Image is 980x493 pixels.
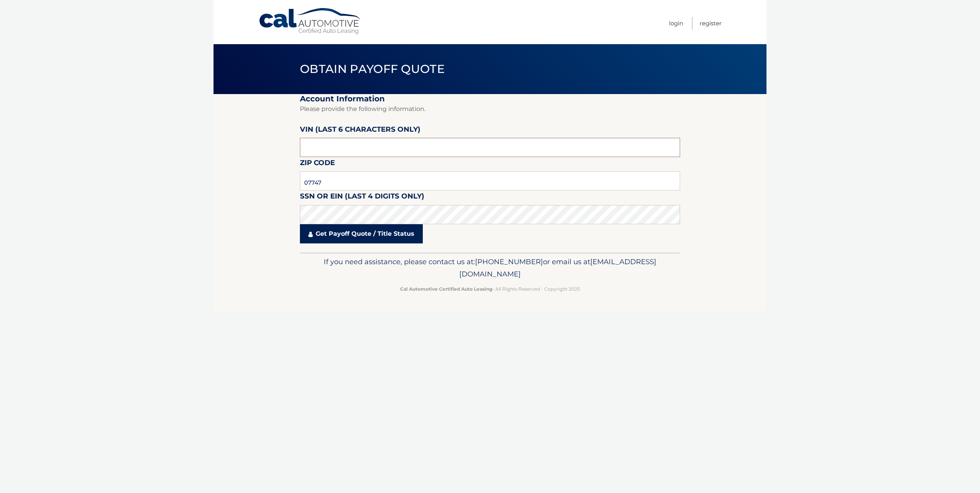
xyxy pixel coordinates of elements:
[300,104,680,114] p: Please provide the following information.
[305,256,675,280] p: If you need assistance, please contact us at: or email us at
[700,17,722,30] a: Register
[300,62,445,76] span: Obtain Payoff Quote
[258,8,362,35] a: Cal Automotive
[300,224,423,243] a: Get Payoff Quote / Title Status
[300,157,335,171] label: Zip Code
[300,94,680,104] h2: Account Information
[300,124,420,138] label: VIN (last 6 characters only)
[300,190,424,205] label: SSN or EIN (last 4 digits only)
[400,286,492,292] strong: Cal Automotive Certified Auto Leasing
[475,257,543,266] span: [PHONE_NUMBER]
[669,17,683,30] a: Login
[305,285,675,293] p: - All Rights Reserved - Copyright 2025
